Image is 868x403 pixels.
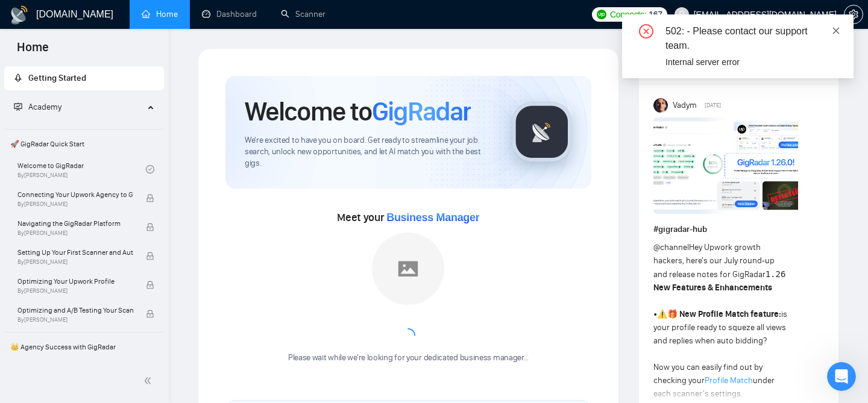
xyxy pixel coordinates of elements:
[146,281,154,289] span: lock
[665,55,839,69] div: Internal server error
[17,217,133,230] span: Navigating the GigRadar Platform
[705,100,721,111] span: [DATE]
[17,287,133,295] span: By [PERSON_NAME]
[5,335,163,359] span: 👑 Agency Success with GigRadar
[17,201,133,208] span: By [PERSON_NAME]
[665,24,839,53] div: 502: - Please contact our support team.
[14,102,61,112] span: Academy
[610,8,646,21] span: Connects:
[245,135,492,169] span: We're excited to have you on board. Get ready to streamline your job search, unlock new opportuni...
[372,95,471,128] span: GigRadar
[512,102,572,162] img: gigradar-logo.png
[17,275,133,287] span: Optimizing Your Upwork Profile
[667,309,678,319] span: 🎁
[143,375,156,387] span: double-left
[653,117,798,214] img: F09AC4U7ATU-image.png
[28,73,86,83] span: Getting Started
[372,233,444,305] img: placeholder.png
[337,211,479,224] span: Meet your
[678,10,686,19] span: user
[5,132,163,156] span: 🚀 GigRadar Quick Start
[17,156,146,183] a: Welcome to GigRadarBy[PERSON_NAME]
[653,242,689,252] span: @channel
[281,9,325,19] a: searchScanner
[17,246,133,258] span: Setting Up Your First Scanner and Auto-Bidder
[245,95,471,128] h1: Welcome to
[17,258,133,266] span: By [PERSON_NAME]
[17,230,133,237] span: By [PERSON_NAME]
[832,27,840,35] span: close
[639,24,653,39] span: close-circle
[146,223,154,231] span: lock
[653,283,772,293] strong: New Features & Enhancements
[844,10,863,19] a: setting
[17,304,133,316] span: Optimizing and A/B Testing Your Scanner for Better Results
[649,8,662,21] span: 167
[14,102,22,111] span: fund-projection-screen
[281,352,536,364] div: Please wait while we're looking for your dedicated business manager...
[146,310,154,318] span: lock
[653,223,824,236] h1: # gigradar-hub
[17,189,133,201] span: Connecting Your Upwork Agency to GigRadar
[142,9,178,19] a: homeHome
[14,73,22,82] span: rocket
[28,102,61,112] span: Academy
[386,211,479,223] span: Business Manager
[597,10,606,19] img: upwork-logo.png
[673,99,697,112] span: Vadym
[7,39,58,64] span: Home
[10,5,29,25] img: logo
[653,98,668,113] img: Vadym
[844,10,863,19] span: setting
[766,269,786,279] code: 1.26
[146,252,154,260] span: lock
[146,165,154,173] span: check-circle
[398,325,418,346] span: loading
[705,375,753,386] a: Profile Match
[146,194,154,202] span: lock
[4,66,164,90] li: Getting Started
[202,9,257,19] a: dashboardDashboard
[844,5,863,24] button: setting
[657,309,667,319] span: ⚠️
[17,316,133,323] span: By [PERSON_NAME]
[679,309,781,319] strong: New Profile Match feature:
[827,362,856,391] iframe: Intercom live chat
